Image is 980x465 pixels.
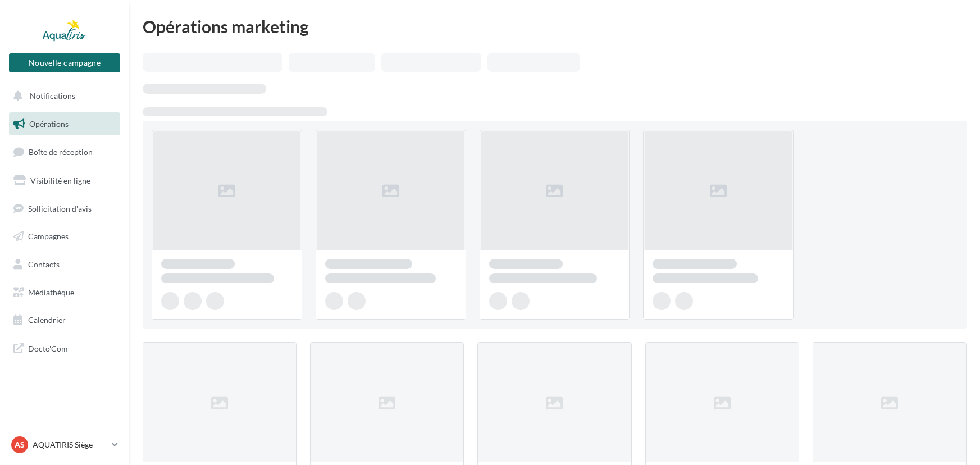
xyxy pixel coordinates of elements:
span: AS [15,439,25,450]
a: Contacts [7,253,122,276]
button: Nouvelle campagne [9,53,120,72]
div: Opérations marketing [143,18,967,35]
a: Médiathèque [7,281,122,304]
span: Docto'Com [28,341,68,355]
span: Sollicitation d'avis [28,203,92,213]
span: Campagnes [28,231,69,241]
span: Opérations [29,119,69,129]
span: Contacts [28,259,60,269]
span: Médiathèque [28,288,74,297]
a: AS AQUATIRIS Siège [9,434,120,455]
span: Calendrier [28,315,66,325]
span: Visibilité en ligne [30,176,90,185]
span: Notifications [30,91,75,101]
a: Boîte de réception [7,140,122,164]
a: Sollicitation d'avis [7,197,122,221]
a: Campagnes [7,225,122,248]
a: Visibilité en ligne [7,169,122,193]
a: Docto'Com [7,336,122,360]
button: Notifications [7,84,118,108]
a: Opérations [7,112,122,136]
span: Boîte de réception [29,147,93,157]
p: AQUATIRIS Siège [33,439,107,450]
a: Calendrier [7,308,122,332]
